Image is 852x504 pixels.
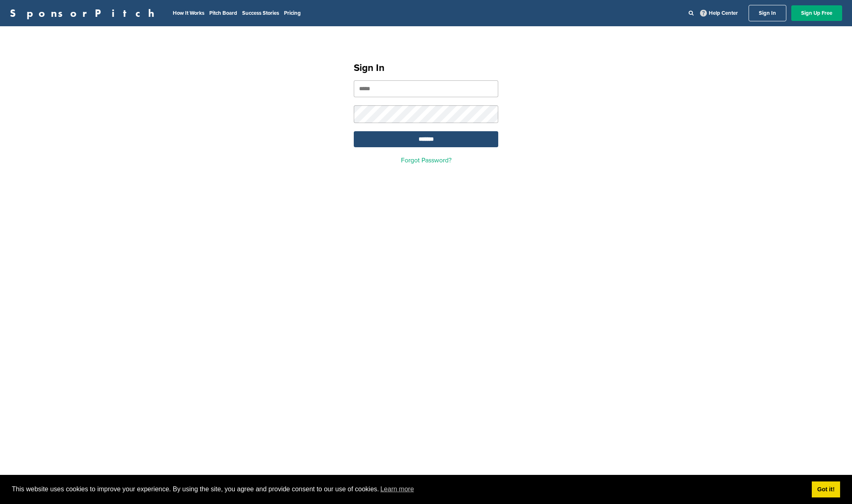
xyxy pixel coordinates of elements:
a: dismiss cookie message [812,481,840,498]
a: SponsorPitch [10,8,160,18]
a: Help Center [699,8,740,18]
a: Pricing [284,10,301,16]
a: Sign Up Free [791,5,842,21]
span: This website uses cookies to improve your experience. By using the site, you agree and provide co... [12,483,805,495]
a: Pitch Board [209,10,237,16]
h1: Sign In [354,61,498,75]
a: learn more about cookies [379,483,415,495]
a: Sign In [749,5,786,21]
a: Forgot Password? [401,156,451,164]
a: How It Works [173,10,204,16]
a: Success Stories [242,10,279,16]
